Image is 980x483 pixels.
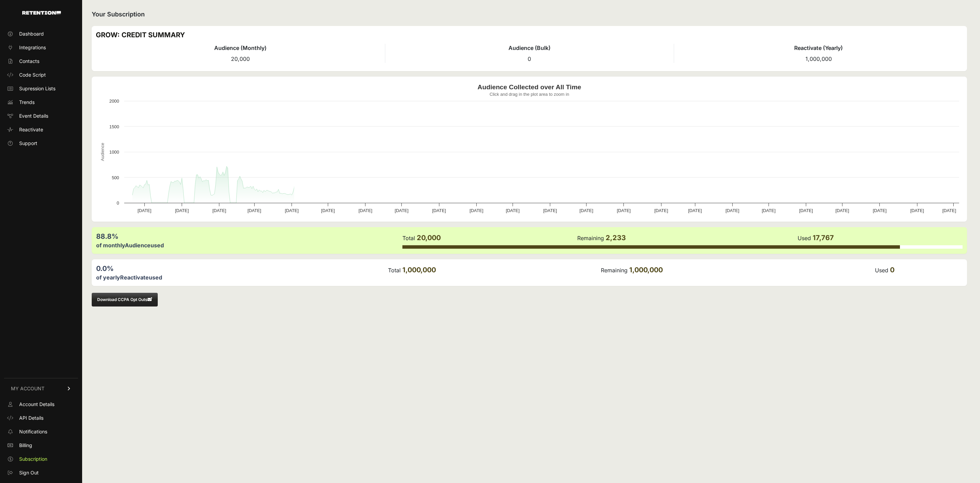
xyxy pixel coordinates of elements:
span: Support [19,140,37,147]
span: Notifications [19,428,47,435]
a: Contacts [4,56,78,67]
a: Billing [4,440,78,451]
label: Audience [125,242,151,249]
span: 1,000,000 [629,266,663,274]
label: Remaining [601,267,628,274]
text: [DATE] [688,208,702,213]
svg: Audience Collected over All Time [96,81,963,218]
a: Support [4,138,78,149]
a: API Details [4,413,78,423]
text: [DATE] [835,208,849,213]
text: [DATE] [725,208,739,213]
text: Click and drag in the plot area to zoom in [490,92,569,97]
span: Sign Out [19,469,39,476]
span: Contacts [19,58,39,65]
span: Code Script [19,71,46,78]
span: Reactivate [19,126,43,133]
label: Total [388,267,401,274]
text: [DATE] [579,208,593,213]
a: Integrations [4,42,78,53]
text: 1500 [109,124,119,129]
text: [DATE] [247,208,261,213]
span: Dashboard [19,30,44,37]
a: Subscription [4,454,78,465]
span: 1,000,000 [805,55,832,62]
span: 20,000 [417,234,441,242]
span: Subscription [19,456,47,462]
text: [DATE] [762,208,775,213]
text: [DATE] [506,208,519,213]
h4: Audience (Monthly) [96,44,385,52]
text: [DATE] [138,208,151,213]
span: Supression Lists [19,85,55,92]
span: 0 [890,266,894,274]
text: 2000 [109,99,119,104]
button: Download CCPA Opt Outs [92,293,158,306]
span: Account Details [19,401,54,408]
span: 0 [528,55,531,62]
a: Code Script [4,69,78,80]
text: [DATE] [873,208,887,213]
text: [DATE] [432,208,446,213]
a: Supression Lists [4,83,78,94]
text: [DATE] [212,208,226,213]
text: 1000 [109,149,119,155]
text: [DATE] [654,208,668,213]
text: Audience [100,143,105,161]
a: Trends [4,97,78,108]
span: MY ACCOUNT [11,385,44,392]
h4: Audience (Bulk) [385,44,674,52]
img: Retention.com [22,11,61,15]
span: 20,000 [231,55,250,62]
text: [DATE] [359,208,372,213]
text: [DATE] [469,208,483,213]
h2: Your Subscription [92,10,967,19]
text: Audience Collected over All Time [478,83,581,91]
span: Trends [19,99,35,106]
text: [DATE] [617,208,631,213]
a: Reactivate [4,124,78,135]
span: 17,767 [813,234,834,242]
span: Event Details [19,113,48,119]
a: Sign Out [4,467,78,478]
label: Used [798,235,811,241]
h3: GROW: CREDIT SUMMARY [96,30,963,40]
text: [DATE] [321,208,335,213]
label: Remaining [577,235,604,241]
a: Notifications [4,426,78,437]
label: Used [875,267,888,274]
text: 0 [117,200,119,206]
text: 500 [112,175,119,180]
span: 2,233 [606,234,626,242]
text: [DATE] [175,208,189,213]
text: [DATE] [799,208,813,213]
div: of monthly used [96,241,402,249]
a: MY ACCOUNT [4,378,78,399]
div: 0.0% [96,264,387,273]
a: Event Details [4,110,78,121]
span: Billing [19,442,32,449]
span: 1,000,000 [402,266,436,274]
h4: Reactivate (Yearly) [674,44,963,52]
a: Dashboard [4,28,78,39]
span: Integrations [19,44,46,51]
div: of yearly used [96,273,387,282]
text: [DATE] [942,208,956,213]
div: 88.8% [96,232,402,241]
label: Total [402,235,415,241]
text: [DATE] [910,208,924,213]
text: [DATE] [543,208,557,213]
text: [DATE] [395,208,409,213]
label: Reactivate [120,274,149,281]
text: [DATE] [285,208,299,213]
span: API Details [19,415,43,421]
a: Account Details [4,399,78,410]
